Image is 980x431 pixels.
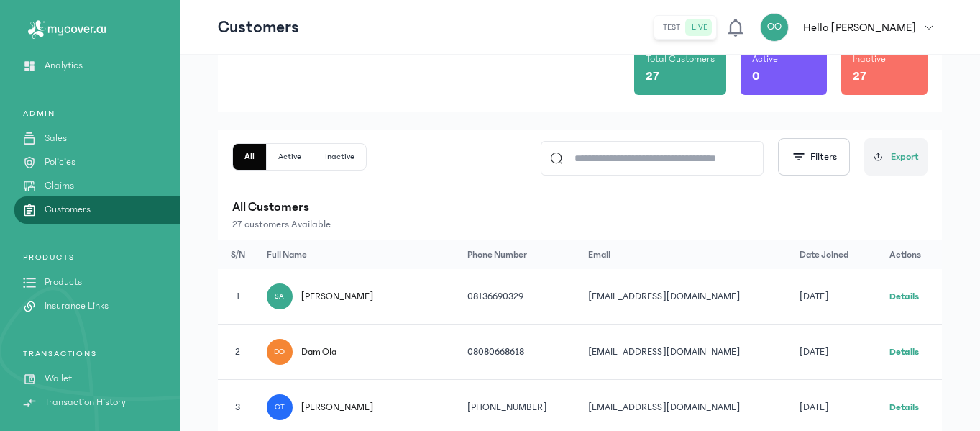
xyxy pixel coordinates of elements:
p: Transaction History [45,395,126,410]
span: 3 [235,402,240,412]
span: [EMAIL_ADDRESS][DOMAIN_NAME] [588,402,740,412]
p: Claims [45,178,74,194]
span: [PHONE_NUMBER] [467,402,547,412]
span: 08136690329 [467,291,523,301]
p: All Customers [232,197,928,217]
div: GT [267,394,293,420]
p: Analytics [45,58,83,73]
p: Insurance Links [45,299,109,314]
p: Sales [45,131,67,146]
span: [PERSON_NAME] [301,400,374,414]
p: 27 [853,66,866,86]
span: 08080668618 [467,347,524,357]
td: [DATE] [791,325,881,380]
p: 0 [752,66,760,86]
th: Phone Number [459,240,580,269]
div: OO [760,13,789,42]
a: Details [889,291,919,301]
p: Customers [218,16,299,39]
th: Email [580,240,791,269]
p: Customers [45,202,91,217]
button: Active [267,144,313,170]
span: Dam Ola [301,345,336,359]
p: Wallet [45,371,72,386]
p: 27 [646,66,659,86]
p: Products [45,275,82,290]
th: Full Name [258,240,459,269]
p: Policies [45,155,75,170]
button: All [233,144,267,170]
span: 1 [236,291,240,301]
button: Export [864,138,928,176]
span: [PERSON_NAME] [301,289,374,304]
p: Hello [PERSON_NAME] [803,19,916,36]
span: [EMAIL_ADDRESS][DOMAIN_NAME] [588,291,740,301]
span: Export [891,150,919,165]
button: test [657,19,686,36]
td: [DATE] [791,269,881,325]
button: live [686,19,713,36]
p: Active [752,52,778,66]
th: Actions [881,240,942,269]
span: [EMAIL_ADDRESS][DOMAIN_NAME] [588,347,740,357]
p: 27 customers Available [232,217,928,232]
div: DO [267,339,293,365]
th: S/N [218,240,258,269]
th: Date joined [791,240,881,269]
a: Details [889,347,919,357]
p: Inactive [853,52,886,66]
p: Total Customers [646,52,715,66]
button: Inactive [313,144,366,170]
button: Filters [778,138,850,176]
button: OOHello [PERSON_NAME] [760,13,942,42]
a: Details [889,402,919,412]
div: SA [267,283,293,309]
span: 2 [235,347,240,357]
